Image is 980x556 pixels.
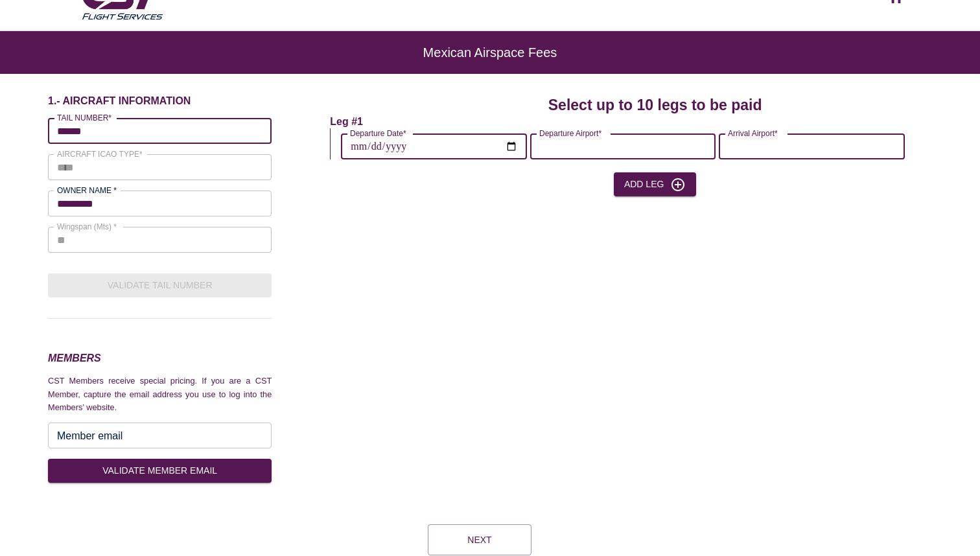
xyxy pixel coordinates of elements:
[350,128,406,139] label: Departure Date*
[548,95,762,115] h4: Select up to 10 legs to be paid
[57,185,117,196] label: OWNER NAME *
[48,95,272,108] h6: 1.- AIRCRAFT INFORMATION
[48,350,272,367] h3: MEMBERS
[539,128,601,139] label: Departure Airport*
[728,128,778,139] label: Arrival Airport*
[614,172,696,196] button: Add Leg
[48,375,272,414] p: CST Members receive special pricing. If you are a CST Member, capture the email address you use t...
[57,112,111,123] label: TAIL NUMBER*
[57,221,117,232] label: Wingspan (Mts) *
[52,52,928,53] h6: Mexican Airspace Fees
[48,459,272,483] button: VALIDATE MEMBER EMAIL
[57,148,143,159] label: AIRCRAFT ICAO TYPE*
[330,115,363,128] h6: Leg #1
[428,524,531,555] button: Next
